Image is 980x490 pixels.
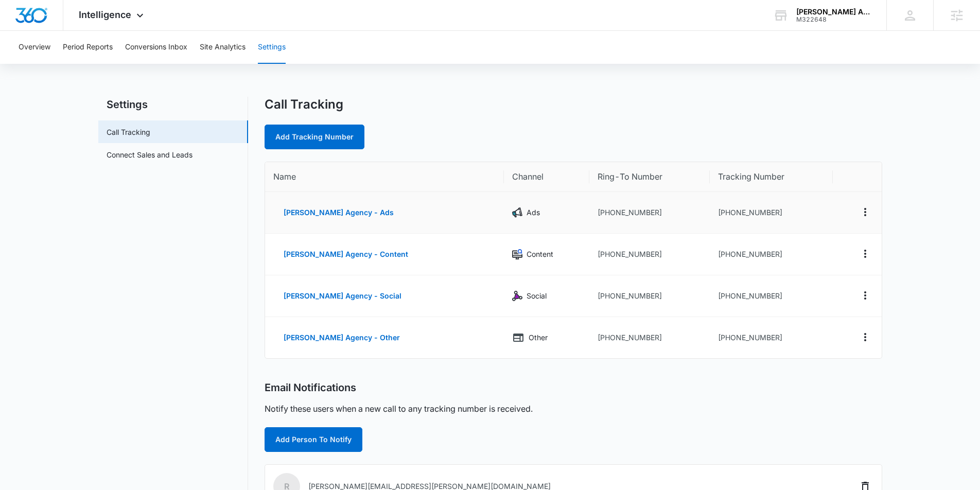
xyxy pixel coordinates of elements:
[857,329,873,345] button: Actions
[857,287,873,304] button: Actions
[857,204,873,220] button: Actions
[98,97,248,112] h2: Settings
[273,284,412,308] button: [PERSON_NAME] Agency - Social
[857,246,873,262] button: Actions
[710,317,832,358] td: [PHONE_NUMBER]
[107,127,150,137] a: Call Tracking
[273,200,404,225] button: [PERSON_NAME] Agency - Ads
[107,149,192,160] a: Connect Sales and Leads
[265,427,362,452] button: Add Person To Notify
[527,207,540,218] p: Ads
[796,16,871,23] div: account id
[529,332,548,343] p: Other
[258,31,286,64] button: Settings
[589,192,710,234] td: [PHONE_NUMBER]
[273,325,410,350] button: [PERSON_NAME] Agency - Other
[265,125,364,149] a: Add Tracking Number
[512,291,522,301] img: Social
[63,31,113,64] button: Period Reports
[796,8,871,16] div: account name
[512,207,522,218] img: Ads
[512,249,522,259] img: Content
[273,242,418,267] button: [PERSON_NAME] Agency - Content
[589,317,710,358] td: [PHONE_NUMBER]
[710,275,832,317] td: [PHONE_NUMBER]
[527,290,547,302] p: Social
[589,275,710,317] td: [PHONE_NUMBER]
[710,162,832,192] th: Tracking Number
[200,31,246,64] button: Site Analytics
[265,97,343,112] h1: Call Tracking
[265,402,533,415] p: Notify these users when a new call to any tracking number is received.
[710,192,832,234] td: [PHONE_NUMBER]
[125,31,187,64] button: Conversions Inbox
[265,381,356,394] h2: Email Notifications
[19,31,50,64] button: Overview
[589,162,710,192] th: Ring-To Number
[504,162,589,192] th: Channel
[710,234,832,275] td: [PHONE_NUMBER]
[265,162,504,192] th: Name
[79,9,131,20] span: Intelligence
[589,234,710,275] td: [PHONE_NUMBER]
[527,249,553,260] p: Content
